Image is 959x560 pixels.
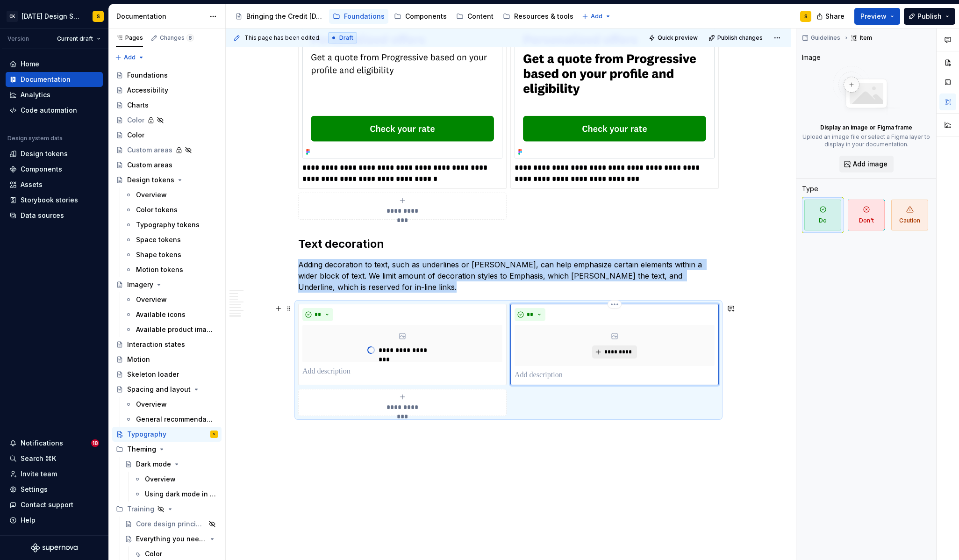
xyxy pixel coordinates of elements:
[97,13,100,20] div: S
[112,83,222,98] a: Accessibility
[127,504,154,514] div: Training
[136,534,207,544] div: Everything you need to know
[121,292,222,307] a: Overview
[112,382,222,397] a: Spacing and layout
[112,158,222,172] a: Custom areas
[121,457,222,472] a: Dark mode
[213,430,215,439] div: S
[6,72,103,87] a: Documentation
[112,277,222,292] a: Imagery
[136,295,167,304] div: Overview
[6,57,103,72] a: Home
[344,12,385,21] div: Foundations
[812,8,851,25] button: Share
[825,12,844,21] span: Share
[121,187,222,202] a: Overview
[116,12,205,21] div: Documentation
[136,265,183,274] div: Motion tokens
[112,367,222,382] a: Skeleton loader
[854,8,900,25] button: Preview
[121,232,222,247] a: Space tokens
[136,205,178,215] div: Color tokens
[124,54,136,61] span: Add
[136,250,181,259] div: Shape tokens
[802,184,818,194] div: Type
[845,197,887,233] button: Don't
[116,34,143,42] div: Pages
[121,202,222,217] a: Color tokens
[802,53,821,62] div: Image
[145,474,176,484] div: Overview
[6,467,103,481] a: Invite team
[2,6,107,26] button: CK[DATE] Design SystemS
[917,12,942,21] span: Publish
[121,262,222,277] a: Motion tokens
[848,200,885,230] span: Don't
[21,59,39,69] div: Home
[112,113,222,128] a: Color
[6,513,103,528] button: Help
[31,543,78,553] svg: Supernova Logo
[127,160,172,170] div: Custom areas
[136,220,200,230] div: Typography tokens
[121,307,222,322] a: Available icons
[804,13,808,20] div: S
[452,9,497,24] a: Content
[21,149,68,158] div: Design tokens
[136,310,186,319] div: Available icons
[591,13,602,20] span: Add
[405,12,447,21] div: Components
[112,352,222,367] a: Motion
[127,71,168,80] div: Foundations
[136,459,171,469] div: Dark mode
[7,35,29,43] div: Version
[121,517,222,531] a: Core design principles
[112,172,222,187] a: Design tokens
[6,436,103,451] button: Notifications18
[514,12,573,21] div: Resources & tools
[145,549,162,559] div: Color
[802,197,844,233] button: Do
[860,12,887,21] span: Preview
[130,472,222,487] a: Overview
[112,442,222,457] div: Theming
[112,68,222,83] a: Foundations
[7,11,18,22] div: CK
[298,237,719,251] h2: Text decoration
[136,415,213,424] div: General recommendations
[499,9,577,24] a: Resources & tools
[130,487,222,502] a: Using dark mode in Figma
[231,9,327,24] a: Bringing the Credit [DATE] brand to life across products
[339,34,353,42] span: Draft
[6,87,103,102] a: Analytics
[6,162,103,177] a: Components
[21,90,50,100] div: Analytics
[891,200,928,230] span: Caution
[112,128,222,143] a: Color
[112,98,222,113] a: Charts
[57,35,93,43] span: Current draft
[302,14,502,158] img: 4440441b-8749-4826-a4ad-e41bcc5a48fe.png
[127,115,144,125] div: Color
[6,497,103,512] button: Contact support
[21,438,63,448] div: Notifications
[244,34,321,42] span: This page has been edited.
[127,86,168,95] div: Accessibility
[136,519,206,529] div: Core design principles
[579,10,614,23] button: Add
[127,430,166,439] div: Typography
[127,145,172,155] div: Custom areas
[121,531,222,546] a: Everything you need to know
[112,427,222,442] a: TypographyS
[706,31,767,44] button: Publish changes
[467,12,494,21] div: Content
[904,8,955,25] button: Publish
[121,217,222,232] a: Typography tokens
[820,124,912,131] p: Display an image or Figma frame
[186,34,194,42] span: 8
[121,412,222,427] a: General recommendations
[889,197,930,233] button: Caution
[112,337,222,352] a: Interaction states
[6,208,103,223] a: Data sources
[21,12,81,21] div: [DATE] Design System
